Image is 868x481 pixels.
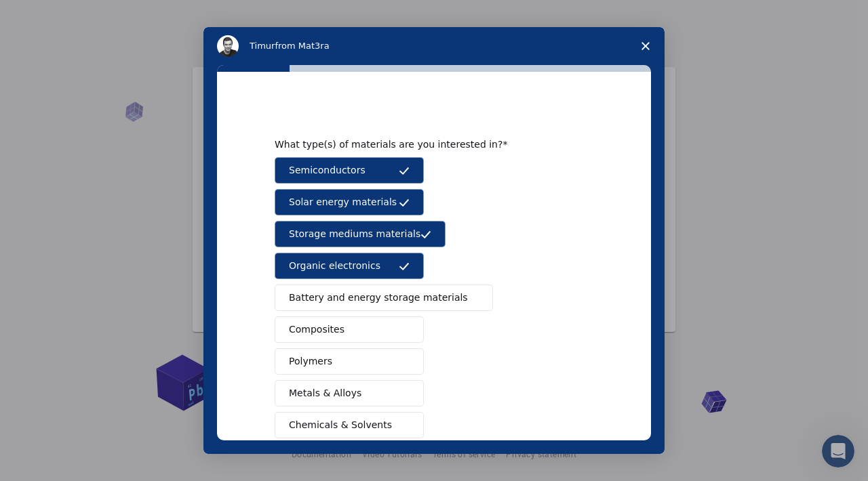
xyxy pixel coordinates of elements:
span: Composites [289,322,344,337]
span: from Mat3ra [275,41,329,51]
span: Storage mediums materials [289,227,420,241]
button: Polymers [275,348,424,375]
div: What type(s) of materials are you interested in? [275,138,573,150]
span: Close survey [627,27,665,65]
button: Semiconductors [275,157,424,184]
span: Battery and energy storage materials [289,291,468,305]
span: Chemicals & Solvents [289,418,392,432]
span: Solar energy materials [289,195,397,209]
button: Storage mediums materials [275,221,446,247]
span: Polymers [289,354,332,369]
button: Organic electronics [275,253,424,279]
span: Organic electronics [289,259,380,273]
span: Metals & Alloys [289,386,361,400]
span: Support [28,9,77,22]
span: Timur [250,41,275,51]
button: Metals & Alloys [275,380,424,406]
button: Chemicals & Solvents [275,412,424,438]
img: Profile image for Timur [217,35,239,57]
button: Battery and energy storage materials [275,285,493,311]
button: Composites [275,316,424,343]
button: Solar energy materials [275,189,424,215]
span: Semiconductors [289,163,366,177]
